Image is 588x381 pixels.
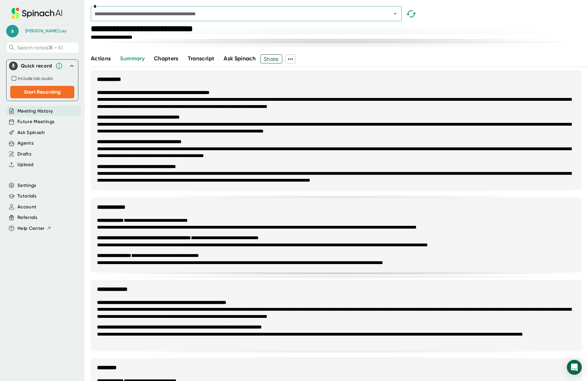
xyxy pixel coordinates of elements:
span: Chapters [154,55,178,62]
button: Actions [91,54,111,63]
button: Share [260,54,282,63]
button: Meeting History [17,108,53,115]
button: Open [391,9,400,18]
button: Agents [17,140,34,147]
span: Summary [120,55,144,62]
button: Tutorials [17,193,36,200]
button: Account [17,203,36,211]
span: Help Center [17,225,45,232]
button: Future Meetings [17,118,54,125]
button: Drafts [17,151,31,158]
button: Summary [120,54,144,63]
button: Ask Spinach [17,129,45,136]
span: Transcript [188,55,215,62]
span: Start Recording [24,89,61,95]
button: Transcript [188,54,215,63]
button: Chapters [154,54,178,63]
span: Actions [91,55,111,62]
span: Include tab audio [18,76,53,81]
div: Quick record [21,63,52,69]
div: Steven Ley [25,28,67,34]
div: Quick record [9,60,76,72]
button: Ask Spinach [224,54,256,63]
div: Open Intercom Messenger [567,360,582,375]
span: Search notes (⌘ + K) [17,45,63,51]
button: Upload [17,161,33,168]
button: Referrals [17,214,37,221]
button: Start Recording [10,86,74,98]
span: Ask Spinach [224,55,256,62]
button: Help Center [17,225,51,232]
button: Settings [17,182,36,189]
span: s [6,25,19,37]
span: Share [261,53,282,64]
